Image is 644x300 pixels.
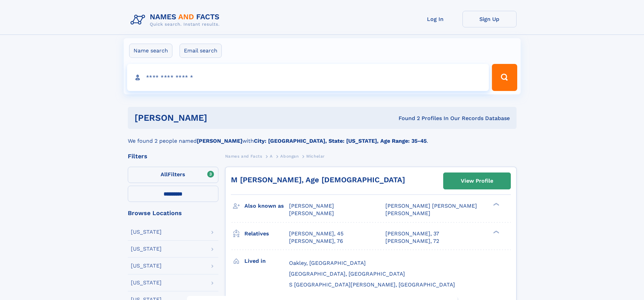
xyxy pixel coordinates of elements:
[444,173,510,189] a: View Profile
[244,255,289,267] h3: Lived in
[280,154,299,159] span: Abongan
[385,230,439,237] a: [PERSON_NAME], 37
[289,210,334,216] span: [PERSON_NAME]
[244,200,289,212] h3: Also known as
[270,152,273,160] a: A
[127,64,489,91] input: search input
[289,237,343,245] a: [PERSON_NAME], 76
[131,246,162,252] div: [US_STATE]
[128,210,218,216] div: Browse Locations
[128,167,218,183] label: Filters
[270,154,273,159] span: A
[180,44,222,58] label: Email search
[289,281,455,288] span: S [GEOGRAPHIC_DATA][PERSON_NAME], [GEOGRAPHIC_DATA]
[289,230,343,237] a: [PERSON_NAME], 45
[161,171,168,178] span: All
[135,114,303,122] h1: [PERSON_NAME]
[408,11,462,27] a: Log In
[280,152,299,160] a: Abongan
[131,280,162,285] div: [US_STATE]
[244,228,289,239] h3: Relatives
[225,152,262,160] a: Names and Facts
[289,260,366,266] span: Oakley, [GEOGRAPHIC_DATA]
[461,173,493,189] div: View Profile
[128,11,225,29] img: Logo Names and Facts
[462,11,517,27] a: Sign Up
[492,202,500,207] div: ❯
[385,237,439,245] a: [PERSON_NAME], 72
[197,138,242,144] b: [PERSON_NAME]
[492,230,500,234] div: ❯
[129,44,172,58] label: Name search
[289,271,405,277] span: [GEOGRAPHIC_DATA], [GEOGRAPHIC_DATA]
[231,176,405,184] a: M [PERSON_NAME], Age [DEMOGRAPHIC_DATA]
[254,138,427,144] b: City: [GEOGRAPHIC_DATA], State: [US_STATE], Age Range: 35-45
[385,203,477,209] span: [PERSON_NAME] [PERSON_NAME]
[289,203,334,209] span: [PERSON_NAME]
[128,153,218,159] div: Filters
[385,210,430,216] span: [PERSON_NAME]
[306,154,325,159] span: Michelar
[492,64,517,91] button: Search Button
[131,229,162,235] div: [US_STATE]
[131,263,162,269] div: [US_STATE]
[303,115,510,122] div: Found 2 Profiles In Our Records Database
[128,129,517,145] div: We found 2 people named with .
